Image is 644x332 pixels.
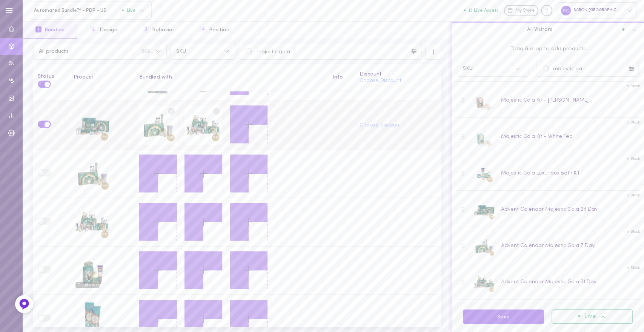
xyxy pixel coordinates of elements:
[626,156,640,162] span: In Stock
[464,8,504,13] a: 13 Live Assets
[239,44,421,60] input: Search products
[558,2,637,19] div: SABON [GEOGRAPHIC_DATA]
[584,313,596,320] span: Live
[464,8,499,13] button: 13 Live Assets
[74,75,131,80] div: Product
[74,250,111,290] div: Majestic Gala Kit - Shower Oil + Body Lotion
[39,49,141,54] span: All products
[501,169,579,177] div: Majestic Gala Luxurious Bath Kit
[463,309,544,324] button: Save
[360,72,437,77] div: Discount
[77,22,130,39] button: 2Design
[34,8,122,13] span: Automated Bundle™ - PDP - US
[552,309,633,324] button: Live
[501,96,588,104] div: Majestic Gala Kit - [PERSON_NAME]
[501,205,597,213] div: Advent Calendar Majestic Gala 24 Day
[541,5,552,16] div: Knowledge center
[504,5,538,16] a: My Store
[501,133,572,141] div: Majestic Gala Kit - White Tea
[176,49,219,54] span: SKU
[626,229,640,235] span: In Stock
[501,242,594,250] div: Advent Calendar Majestic Gala 7 Day
[463,66,473,71] div: SKU
[143,26,149,32] span: 3
[360,78,401,83] button: Choose Discount
[200,26,206,32] span: 4
[333,75,351,80] div: Info
[75,282,100,288] span: Out of stock
[90,26,96,32] span: 2
[122,8,136,13] span: Live
[23,22,77,39] button: 1Bundles
[626,83,640,89] span: In Stock
[626,265,640,271] span: In Stock
[35,26,41,32] span: 1
[33,44,167,60] button: All products268
[18,298,30,310] img: Feedback Button
[626,193,640,198] span: In Stock
[626,120,640,125] span: In Stock
[139,105,177,145] div: Advent Calendar Majestic Gala 7 Day
[527,26,552,33] span: All Visitors
[184,105,222,145] div: Advent Calendar Majestic Gala 31 Day
[515,8,535,14] span: My Store
[187,22,242,39] button: 4Position
[139,75,324,80] div: Bundled with
[141,49,150,54] span: 268
[130,22,187,39] button: 3Behavior
[171,44,235,60] button: SKU
[74,105,111,145] div: Advent Calendar Majestic Gala 24 Day
[501,278,596,286] div: Advent Calendar Majestic Gala 31 Day
[536,61,639,77] input: Search products
[74,202,111,241] div: Advent Calendar Majestic Gala 31 Day
[360,122,401,128] button: Choose discount
[38,69,65,79] div: Status
[457,45,639,53] span: Drag & drop to add products
[74,154,111,193] div: Advent Calendar Majestic Gala 7 Day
